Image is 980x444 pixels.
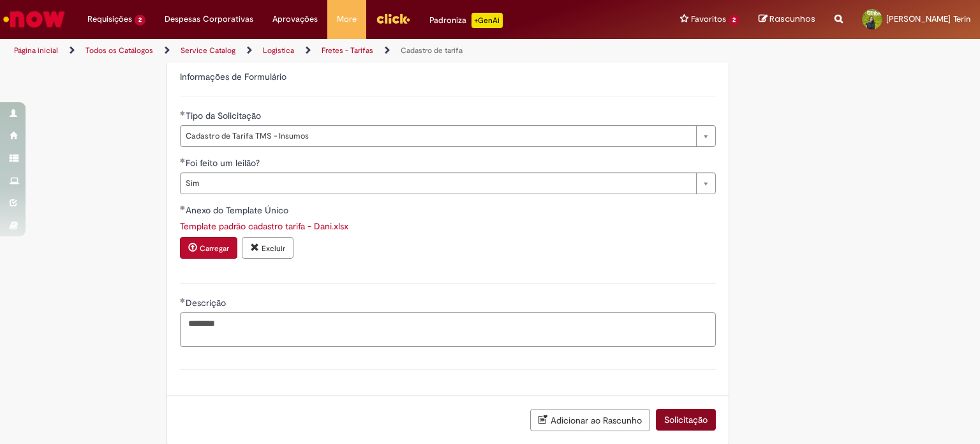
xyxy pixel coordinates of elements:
div: Padroniza [429,13,503,28]
a: Download de Template padrão cadastro tarifa - Dani.xlsx [180,220,348,232]
span: Tipo da Solicitação [186,110,264,121]
button: Carregar anexo de Anexo do Template Único Required [180,237,237,259]
span: Favoritos [691,13,726,26]
span: Obrigatório Preenchido [180,298,186,303]
img: ServiceNow [1,6,67,32]
span: [PERSON_NAME] Terin [886,13,970,24]
span: Obrigatório Preenchido [180,205,186,210]
span: 2 [135,15,145,26]
a: Todos os Catálogos [85,45,153,56]
ul: Trilhas de página [10,39,644,63]
button: Adicionar ao Rascunho [530,409,650,431]
span: Requisições [87,13,132,26]
a: Rascunhos [759,13,815,26]
a: Cadastro de tarifa [401,45,463,56]
small: Excluir [262,243,285,254]
a: Página inicial [14,45,58,56]
button: Excluir anexo Template padrão cadastro tarifa - Dani.xlsx [242,237,293,259]
a: Fretes - Tarifas [322,45,373,56]
a: Logistica [263,45,294,56]
span: Despesas Corporativas [165,13,253,26]
a: Service Catalog [181,45,235,56]
img: click_logo_yellow_360x200.png [376,9,410,28]
span: Descrição [186,297,228,309]
span: 2 [729,15,739,26]
textarea: Descrição [180,312,716,347]
span: Cadastro de Tarifa TMS - Insumos [186,126,690,146]
span: Obrigatório Preenchido [180,111,186,116]
span: Sim [186,173,690,194]
p: +GenAi [471,13,503,28]
span: Rascunhos [769,13,815,25]
span: Anexo do Template Único [186,204,291,216]
span: Obrigatório Preenchido [180,158,186,163]
span: Foi feito um leilão? [186,157,262,169]
span: Aprovações [272,13,318,26]
small: Carregar [200,243,229,254]
span: More [337,13,357,26]
label: Informações de Formulário [180,71,286,82]
button: Solicitação [656,409,716,431]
